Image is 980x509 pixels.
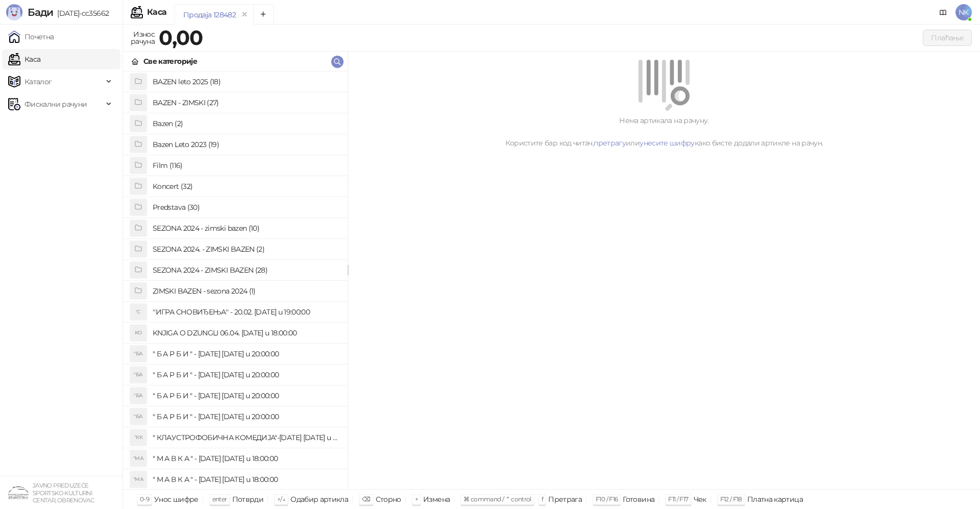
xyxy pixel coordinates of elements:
a: Почетна [8,27,54,47]
h4: ZIMSKI BAZEN - sezona 2024 (1) [153,283,339,299]
h4: " М А В К А " - [DATE] [DATE] u 18:00:00 [153,471,339,488]
div: Измена [423,493,450,506]
a: Каса [8,49,40,69]
div: Износ рачуна [129,28,157,48]
img: 64x64-companyLogo-4a28e1f8-f217-46d7-badd-69a834a81aaf.png [8,482,29,503]
span: 0-9 [140,495,149,503]
div: "БА [130,367,146,383]
a: претрагу [594,138,626,148]
h4: Bazen Leto 2023 (19) [153,136,339,153]
h4: " Б А Р Б И " - [DATE] [DATE] u 20:00:00 [153,367,339,383]
h4: SEZONA 2024 - ZIMSKI BAZEN (28) [153,262,339,278]
h4: BAZEN - ZIMSKI (27) [153,94,339,111]
a: унесите шифру [640,138,695,148]
div: "БА [130,346,146,362]
button: remove [238,10,251,19]
h4: " Б А Р Б И " - [DATE] [DATE] u 20:00:00 [153,346,339,362]
span: [DATE]-cc35662 [53,9,109,18]
span: ⌘ command / ⌃ control [463,495,531,503]
div: Одабир артикла [290,493,348,506]
span: f [542,495,543,503]
span: Бади [28,6,53,18]
span: F12 / F18 [720,495,742,503]
h4: KNJIGA O DZUNGLI 06.04. [DATE] u 18:00:00 [153,325,339,341]
h4: BAZEN leto 2025 (18) [153,74,339,90]
div: Потврди [232,493,264,506]
div: grid [123,71,348,489]
div: "БА [130,408,146,425]
div: Готовина [623,493,654,506]
h4: SEZONA 2024. - ZIMSKI BAZEN (2) [153,241,339,257]
div: Чек [694,493,706,506]
h4: " КЛАУСТРОФОБИЧНА КОМЕДИЈА"-[DATE] [DATE] u 20:00:00 [153,429,339,446]
span: ⌫ [362,495,370,503]
h4: Bazen (2) [153,115,339,132]
h4: SEZONA 2024 - zimski bazen (10) [153,220,339,236]
span: F10 / F16 [596,495,618,503]
span: Фискални рачуни [24,94,87,114]
span: Каталог [24,71,52,92]
div: Унос шифре [154,493,199,506]
span: NK [955,4,972,20]
div: Претрага [548,493,582,506]
div: Сторно [376,493,401,506]
button: Плаћање [923,30,972,46]
h4: Koncert (32) [153,178,339,195]
div: KO [130,325,146,341]
small: JAVNO PREDUZEĆE SPORTSKO KULTURNI CENTAR, OBRENOVAC [33,482,94,504]
h4: " Б А Р Б И " - [DATE] [DATE] u 20:00:00 [153,387,339,404]
div: "МА [130,471,146,488]
h4: ''ИГРА СНОВИЂЕЊА'' - 20.02. [DATE] u 19:00:00 [153,304,339,320]
div: Платна картица [747,493,803,506]
button: Add tab [253,4,274,25]
a: Документација [935,4,951,20]
span: F11 / F17 [668,495,688,503]
strong: 0,00 [159,25,203,50]
div: "КК [130,429,146,446]
div: Нема артикала на рачуну. Користите бар код читач, или како бисте додали артикле на рачун. [360,115,968,149]
div: "БА [130,387,146,404]
div: 'С [130,304,146,320]
div: Продаја 128482 [183,9,236,20]
img: Logo [6,4,22,20]
span: ↑/↓ [277,495,285,503]
span: + [415,495,418,503]
div: Каса [147,8,166,16]
span: enter [212,495,227,503]
h4: Predstava (30) [153,199,339,215]
h4: " Б А Р Б И " - [DATE] [DATE] u 20:00:00 [153,408,339,425]
div: "МА [130,450,146,467]
h4: Film (116) [153,157,339,174]
h4: " М А В К А " - [DATE] [DATE] u 18:00:00 [153,450,339,467]
div: Све категорије [143,56,197,67]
